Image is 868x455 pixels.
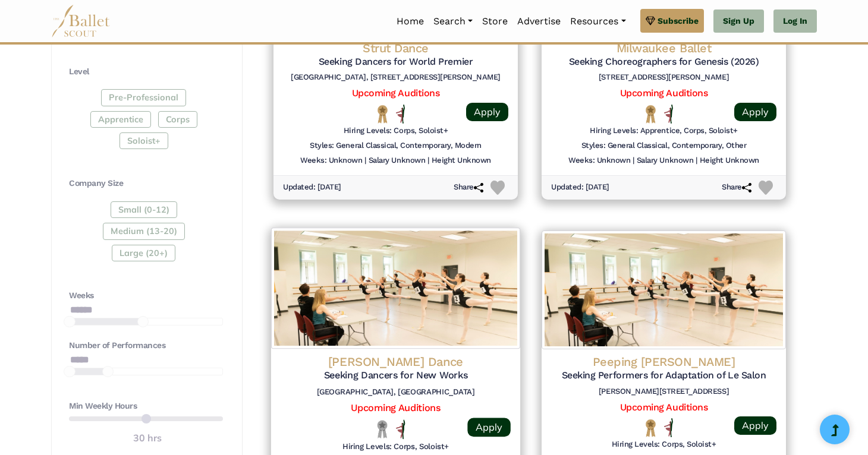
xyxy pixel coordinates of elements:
[581,141,747,151] h6: Styles: General Classical, Contemporary, Other
[643,105,658,123] img: National
[551,354,776,369] h4: Peeping [PERSON_NAME]
[713,10,764,33] a: Sign Up
[283,72,508,83] h6: [GEOGRAPHIC_DATA], [STREET_ADDRESS][PERSON_NAME]
[542,230,786,349] img: Logo
[396,105,405,124] img: All
[351,402,440,413] a: Upcoming Auditions
[281,369,511,382] h5: Seeking Dancers for New Works
[551,369,776,382] h5: Seeking Performers for Adaptation of Le Salon
[283,56,508,68] h5: Seeking Dancers for World Premier
[369,156,425,166] h6: Salary Unknown
[646,14,655,27] img: gem.svg
[300,156,362,166] h6: Weeks: Unknown
[375,105,390,123] img: National
[432,156,491,166] h6: Height Unknown
[490,181,505,195] img: Heart
[466,103,508,121] a: Apply
[565,9,630,34] a: Resources
[722,182,751,192] h6: Share
[551,56,776,68] h5: Seeking Choreographers for Genesis (2026)
[281,387,511,397] h6: [GEOGRAPHIC_DATA], [GEOGRAPHIC_DATA]
[69,340,223,352] h4: Number of Performances
[69,178,223,189] h4: Company Size
[396,419,405,439] img: All
[640,9,704,33] a: Subscribe
[342,441,449,451] h6: Hiring Levels: Corps, Soloist+
[700,156,759,166] h6: Height Unknown
[375,419,390,438] img: Local
[429,9,477,34] a: Search
[283,182,341,192] h6: Updated: [DATE]
[281,353,511,369] h4: [PERSON_NAME] Dance
[551,40,776,56] h4: Milwaukee Ballet
[551,182,609,192] h6: Updated: [DATE]
[568,156,630,166] h6: Weeks: Unknown
[344,126,448,136] h6: Hiring Levels: Corps, Soloist+
[352,87,439,99] a: Upcoming Auditions
[427,156,429,166] h6: |
[133,431,162,446] output: 30 hrs
[271,227,520,349] img: Logo
[551,72,776,83] h6: [STREET_ADDRESS][PERSON_NAME]
[590,126,738,136] h6: Hiring Levels: Apprentice, Corps, Soloist+
[551,387,776,397] h6: [PERSON_NAME][STREET_ADDRESS]
[454,182,483,192] h6: Share
[392,9,429,34] a: Home
[512,9,565,34] a: Advertise
[664,105,673,124] img: All
[477,9,512,34] a: Store
[734,416,776,435] a: Apply
[620,87,707,99] a: Upcoming Auditions
[643,419,658,437] img: National
[69,290,223,302] h4: Weeks
[620,402,707,413] a: Upcoming Auditions
[310,141,481,151] h6: Styles: General Classical, Contemporary, Modern
[633,156,634,166] h6: |
[773,10,817,33] a: Log In
[69,400,223,412] h4: Min Weekly Hours
[283,40,508,56] h4: Strut Dance
[637,156,693,166] h6: Salary Unknown
[734,103,776,121] a: Apply
[696,156,697,166] h6: |
[612,440,716,450] h6: Hiring Levels: Corps, Soloist+
[658,14,699,27] span: Subscribe
[364,156,366,166] h6: |
[69,66,223,78] h4: Level
[759,181,773,195] img: Heart
[467,418,510,437] a: Apply
[664,418,673,437] img: All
